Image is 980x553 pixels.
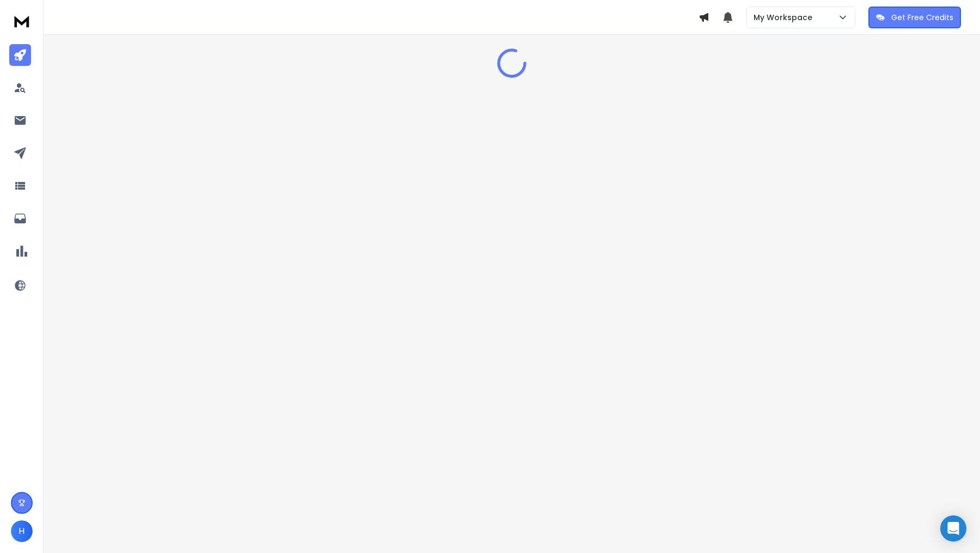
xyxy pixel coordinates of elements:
[11,520,33,542] button: H
[891,12,953,23] p: Get Free Credits
[754,12,817,23] p: My Workspace
[868,7,961,28] button: Get Free Credits
[11,11,33,31] img: logo
[940,515,966,542] div: Open Intercom Messenger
